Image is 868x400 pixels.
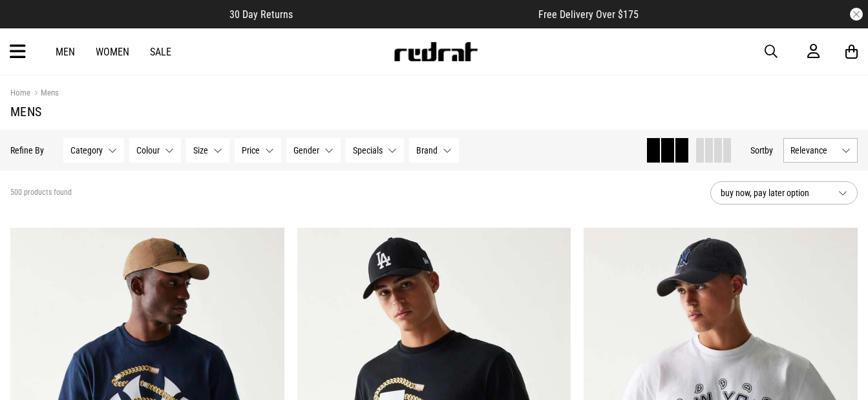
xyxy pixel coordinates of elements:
[346,138,404,163] button: Specials
[70,145,103,155] span: Category
[790,145,836,155] span: Relevance
[10,145,44,155] p: Refine By
[293,145,319,155] span: Gender
[96,46,129,58] a: Women
[186,138,229,163] button: Size
[721,185,828,201] span: buy now, pay later option
[538,8,639,21] span: Free Delivery Over $175
[193,145,208,155] span: Size
[63,138,124,163] button: Category
[750,143,773,158] button: Sortby
[129,138,181,163] button: Colour
[409,138,459,163] button: Brand
[242,145,260,155] span: Price
[286,138,341,163] button: Gender
[10,88,30,97] a: Home
[765,145,773,155] span: by
[229,8,293,21] span: 30 Day Returns
[10,104,858,119] h1: Mens
[416,145,438,155] span: Brand
[393,42,478,61] img: Redrat logo
[319,8,513,21] iframe: Customer reviews powered by Trustpilot
[710,181,858,205] button: buy now, pay later option
[235,138,281,163] button: Price
[30,88,59,100] a: Mens
[783,138,858,163] button: Relevance
[353,145,383,155] span: Specials
[56,46,75,58] a: Men
[10,188,72,198] span: 500 products found
[150,46,171,58] a: Sale
[136,145,160,155] span: Colour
